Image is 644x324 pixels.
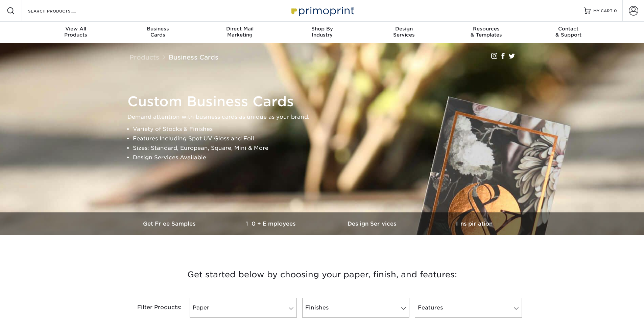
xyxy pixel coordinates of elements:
[445,26,527,32] span: Resources
[133,124,523,134] li: Variety of Stocks & Finishes
[117,26,199,38] div: Cards
[133,143,523,153] li: Sizes: Standard, European, Square, Mini & More
[527,26,610,38] div: & Support
[281,22,363,43] a: Shop ByIndustry
[127,93,523,110] h1: Custom Business Cards
[117,26,199,32] span: Business
[322,221,424,227] h3: Design Services
[424,212,525,235] a: Inspiration
[199,22,281,43] a: Direct MailMarketing
[119,221,221,227] h3: Get Free Samples
[527,26,610,32] span: Contact
[124,259,520,290] h3: Get started below by choosing your paper, finish, and features:
[288,3,356,18] img: Primoprint
[445,22,527,43] a: Resources& Templates
[129,53,159,61] a: Products
[363,26,445,32] span: Design
[35,22,117,43] a: View AllProducts
[281,26,363,32] span: Shop By
[363,26,445,38] div: Services
[614,8,617,13] span: 0
[302,298,409,318] a: Finishes
[133,153,523,162] li: Design Services Available
[133,134,523,143] li: Features Including Spot UV Gloss and Foil
[221,212,322,235] a: 10+ Employees
[27,7,93,15] input: SEARCH PRODUCTS.....
[221,221,322,227] h3: 10+ Employees
[199,26,281,32] span: Direct Mail
[35,26,117,32] span: View All
[281,26,363,38] div: Industry
[190,298,297,318] a: Paper
[593,8,613,14] span: MY CART
[363,22,445,43] a: DesignServices
[415,298,522,318] a: Features
[119,298,187,318] div: Filter Products:
[445,26,527,38] div: & Templates
[117,22,199,43] a: BusinessCards
[127,112,523,122] p: Demand attention with business cards as unique as your brand.
[169,53,218,61] a: Business Cards
[424,221,525,227] h3: Inspiration
[199,26,281,38] div: Marketing
[119,212,221,235] a: Get Free Samples
[527,22,610,43] a: Contact& Support
[322,212,424,235] a: Design Services
[35,26,117,38] div: Products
